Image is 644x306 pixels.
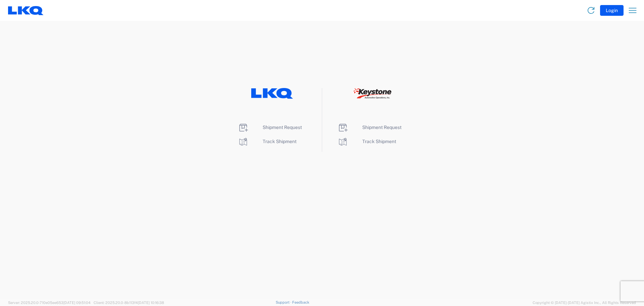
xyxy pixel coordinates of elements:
a: Shipment Request [337,125,401,130]
span: Track Shipment [263,139,297,144]
span: Server: 2025.20.0-710e05ee653 [8,301,91,305]
a: Shipment Request [238,125,302,130]
span: Track Shipment [362,139,396,144]
span: [DATE] 09:51:04 [63,301,91,305]
button: Login [600,5,624,16]
span: [DATE] 10:16:38 [138,301,164,305]
span: Shipment Request [263,125,302,130]
a: Track Shipment [337,139,396,144]
span: Copyright © [DATE]-[DATE] Agistix Inc., All Rights Reserved [533,300,636,306]
a: Support [276,300,292,304]
a: Track Shipment [238,139,297,144]
span: Client: 2025.20.0-8b113f4 [94,301,164,305]
a: Feedback [292,300,309,304]
span: Shipment Request [362,125,401,130]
